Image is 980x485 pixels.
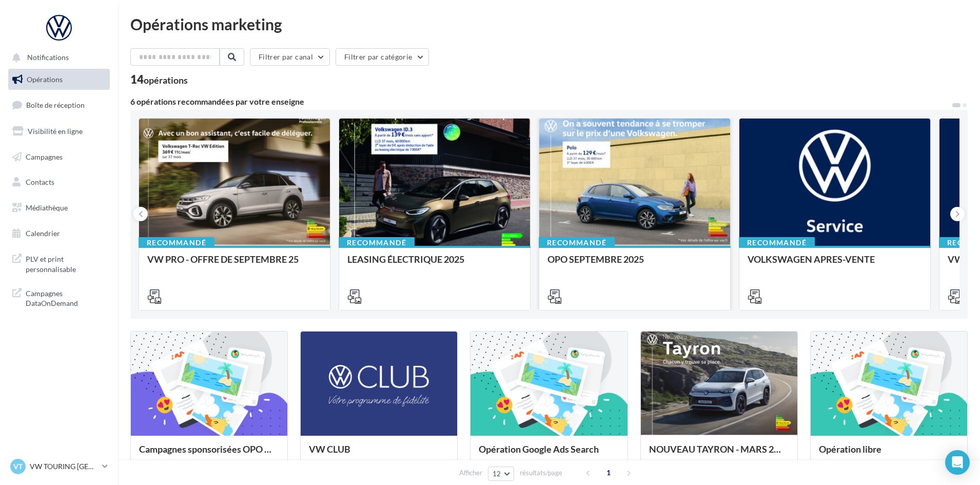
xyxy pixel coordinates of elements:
[130,74,188,85] div: 14
[8,457,110,476] a: VT VW TOURING [GEOGRAPHIC_DATA]
[347,254,522,275] div: LEASING ÉLECTRIQUE 2025
[30,461,98,472] p: VW TOURING [GEOGRAPHIC_DATA]
[6,69,112,90] a: Opérations
[309,444,449,464] div: VW CLUB
[139,237,214,248] div: Recommandé
[26,286,106,308] span: Campagnes DataOnDemand
[6,171,112,193] a: Contacts
[649,444,789,464] div: NOUVEAU TAYRON - MARS 2025
[547,254,722,275] div: OPO SEPTEMBRE 2025
[26,252,106,274] span: PLV et print personnalisable
[339,237,415,248] div: Recommandé
[144,75,188,85] div: opérations
[479,444,619,464] div: Opération Google Ads Search
[493,470,501,478] span: 12
[147,254,322,275] div: VW PRO - OFFRE DE SEPTEMBRE 25
[130,98,951,106] div: 6 opérations recommandées par votre enseigne
[739,237,815,248] div: Recommandé
[6,197,112,219] a: Médiathèque
[27,53,69,62] span: Notifications
[539,237,615,248] div: Recommandé
[27,75,63,84] span: Opérations
[945,450,970,475] div: Open Intercom Messenger
[748,254,922,275] div: VOLKSWAGEN APRES-VENTE
[459,468,482,478] span: Afficher
[6,282,112,313] a: Campagnes DataOnDemand
[6,146,112,168] a: Campagnes
[819,444,959,464] div: Opération libre
[520,468,562,478] span: résultats/page
[488,467,514,481] button: 12
[6,94,112,116] a: Boîte de réception
[130,16,968,32] div: Opérations marketing
[26,152,63,161] span: Campagnes
[26,178,54,186] span: Contacts
[250,48,330,66] button: Filtrer par canal
[6,248,112,278] a: PLV et print personnalisable
[139,444,279,464] div: Campagnes sponsorisées OPO Septembre
[600,464,617,481] span: 1
[6,121,112,142] a: Visibilité en ligne
[26,203,68,212] span: Médiathèque
[336,48,429,66] button: Filtrer par catégorie
[26,229,60,238] span: Calendrier
[13,461,23,472] span: VT
[28,127,83,135] span: Visibilité en ligne
[26,101,85,109] span: Boîte de réception
[6,223,112,244] a: Calendrier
